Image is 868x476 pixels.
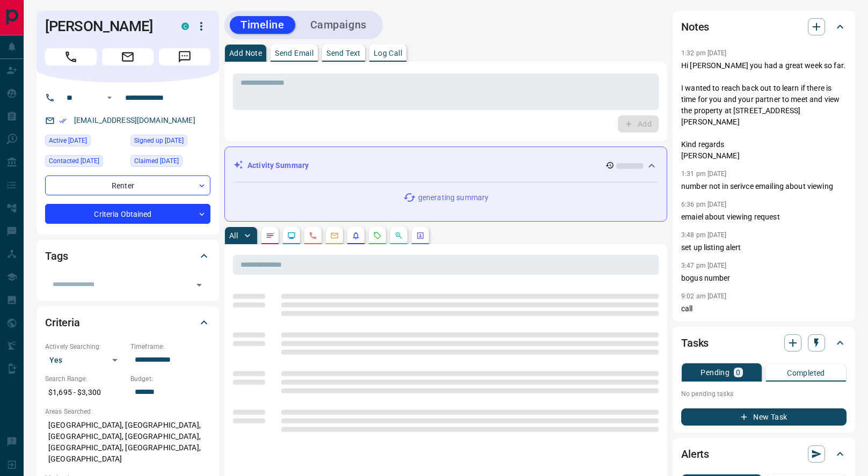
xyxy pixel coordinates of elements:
[681,262,727,269] p: 3:47 pm [DATE]
[45,18,165,35] h1: [PERSON_NAME]
[681,60,847,162] p: Hi [PERSON_NAME] you had a great week so far. I wanted to reach back out to learn if there is tim...
[681,334,709,351] h2: Tasks
[275,49,313,57] p: Send Email
[49,156,99,166] span: Contacted [DATE]
[181,23,189,30] div: condos.ca
[681,242,847,253] p: set up listing alert
[736,369,740,376] p: 0
[266,231,274,240] svg: Notes
[374,49,402,57] p: Log Call
[45,48,97,65] span: Call
[701,369,730,376] p: Pending
[130,155,210,170] div: Thu Jul 24 2025
[416,231,425,240] svg: Agent Actions
[681,211,847,223] p: emaiel about viewing request
[681,231,727,239] p: 3:48 pm [DATE]
[45,407,210,416] p: Areas Searched:
[103,91,116,104] button: Open
[395,231,403,240] svg: Opportunities
[230,16,295,34] button: Timeline
[681,181,847,192] p: number not in serivce emailing about viewing
[134,135,184,146] span: Signed up [DATE]
[130,374,210,384] p: Budget:
[330,231,339,240] svg: Emails
[45,247,68,265] h2: Tags
[681,408,847,426] button: New Task
[681,292,727,300] p: 9:02 am [DATE]
[247,160,309,171] p: Activity Summary
[45,243,210,269] div: Tags
[681,330,847,356] div: Tasks
[130,135,210,150] div: Sat Jun 14 2025
[326,49,361,57] p: Send Text
[45,310,210,335] div: Criteria
[49,135,87,146] span: Active [DATE]
[45,416,210,468] p: [GEOGRAPHIC_DATA], [GEOGRAPHIC_DATA], [GEOGRAPHIC_DATA], [GEOGRAPHIC_DATA], [GEOGRAPHIC_DATA], [G...
[681,170,727,178] p: 1:31 pm [DATE]
[45,374,125,384] p: Search Range:
[192,277,207,292] button: Open
[45,351,125,369] div: Yes
[45,384,125,401] p: $1,695 - $3,300
[681,386,847,402] p: No pending tasks
[234,156,658,175] div: Activity Summary
[681,445,709,463] h2: Alerts
[681,273,847,284] p: bogus number
[229,232,238,239] p: All
[130,342,210,351] p: Timeframe:
[45,135,125,150] div: Thu Sep 11 2025
[159,48,210,65] span: Message
[45,204,210,224] div: Criteria Obtained
[102,48,154,65] span: Email
[681,18,709,35] h2: Notes
[352,231,360,240] svg: Listing Alerts
[45,314,80,331] h2: Criteria
[229,49,262,57] p: Add Note
[681,303,847,314] p: call
[681,14,847,40] div: Notes
[418,192,488,203] p: generating summary
[309,231,317,240] svg: Calls
[134,156,179,166] span: Claimed [DATE]
[59,117,67,125] svg: Email Verified
[787,369,825,377] p: Completed
[45,155,125,170] div: Tue Jul 22 2025
[45,175,210,195] div: Renter
[681,201,727,208] p: 6:36 pm [DATE]
[300,16,377,34] button: Campaigns
[373,231,382,240] svg: Requests
[681,49,727,57] p: 1:32 pm [DATE]
[287,231,296,240] svg: Lead Browsing Activity
[681,441,847,467] div: Alerts
[45,342,125,351] p: Actively Searching:
[74,116,195,125] a: [EMAIL_ADDRESS][DOMAIN_NAME]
